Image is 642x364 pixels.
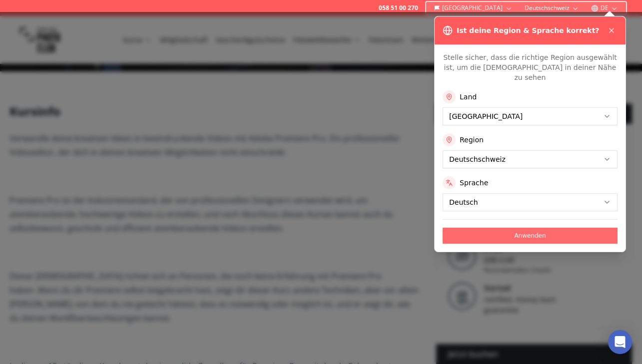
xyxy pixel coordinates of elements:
a: 058 51 00 270 [379,4,418,12]
button: [GEOGRAPHIC_DATA] [430,2,517,14]
p: Stelle sicher, dass die richtige Region ausgewählt ist, um die [DEMOGRAPHIC_DATA] in deiner Nähe ... [443,52,618,82]
button: Anwenden [443,228,618,244]
button: DE [587,2,622,14]
button: Deutschschweiz [521,2,583,14]
label: Land [460,92,477,102]
h3: Ist deine Region & Sprache korrekt? [457,25,599,35]
label: Region [460,135,484,145]
div: Open Intercom Messenger [608,330,632,354]
label: Sprache [460,178,488,188]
